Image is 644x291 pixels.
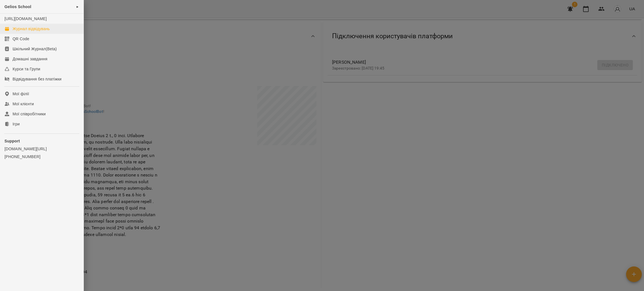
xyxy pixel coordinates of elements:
[13,26,50,32] div: Журнал відвідувань
[4,138,79,144] p: Support
[13,91,29,97] div: Мої філії
[4,16,47,21] a: [URL][DOMAIN_NAME]
[13,36,29,42] div: QR Code
[13,101,34,107] div: Мої клієнти
[13,121,20,127] div: Ігри
[13,46,57,52] div: Шкільний Журнал(Beta)
[4,4,31,9] span: Gelios School
[13,76,61,82] div: Відвідування без платіжки
[76,4,79,9] span: ►
[13,66,40,72] div: Курси та Групи
[4,154,79,159] a: [PHONE_NUMBER]
[13,111,46,117] div: Мої співробітники
[4,146,79,152] a: [DOMAIN_NAME][URL]
[13,56,47,62] div: Домашні завдання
